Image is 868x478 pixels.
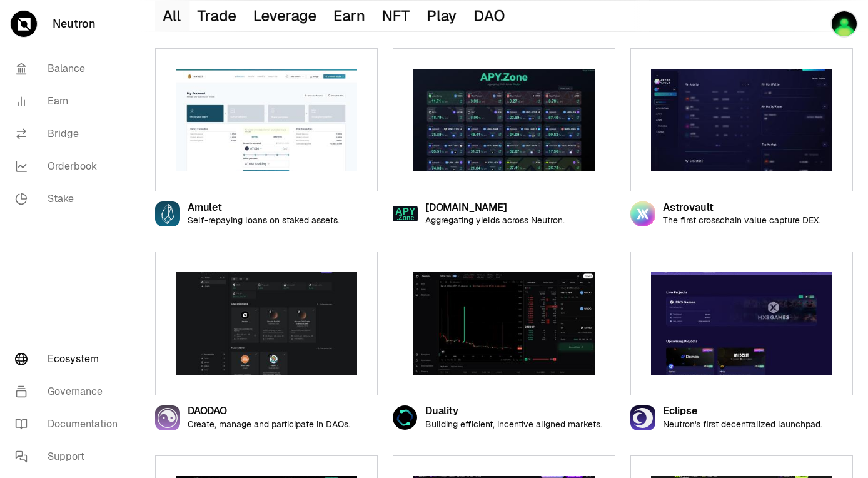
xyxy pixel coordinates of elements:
img: Amulet preview image [176,69,357,171]
div: Eclipse [663,406,822,417]
p: Aggregating yields across Neutron. [425,215,565,226]
a: Documentation [5,408,135,440]
button: NFT [375,1,420,31]
a: Support [5,440,135,473]
div: DAODAO [188,406,350,417]
p: Self-repaying loans on staked assets. [188,215,340,226]
img: Eclipse preview image [651,272,832,374]
a: Ecosystem [5,343,135,375]
div: Astrovault [663,203,820,213]
img: Apy.Zone preview image [413,69,595,171]
p: Create, manage and participate in DAOs. [188,419,350,430]
img: Duality preview image [413,272,595,374]
button: All [155,1,190,31]
p: The first crosschain value capture DEX. [663,215,820,226]
div: Duality [425,406,602,417]
p: Building efficient, incentive aligned markets. [425,419,602,430]
button: Play [419,1,466,31]
button: Leverage [245,1,326,31]
a: Stake [5,183,135,215]
div: [DOMAIN_NAME] [425,203,565,213]
a: Balance [5,53,135,85]
button: DAO [466,1,514,31]
img: DAODAO preview image [176,272,357,374]
div: Amulet [188,203,340,213]
button: Earn [326,1,374,31]
a: Orderbook [5,150,135,183]
a: Earn [5,85,135,118]
button: Trade [190,1,246,31]
a: Governance [5,375,135,408]
img: Astrovault preview image [651,69,832,171]
a: Bridge [5,118,135,150]
p: Neutron's first decentralized launchpad. [663,419,822,430]
img: dmiarg [830,10,858,38]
